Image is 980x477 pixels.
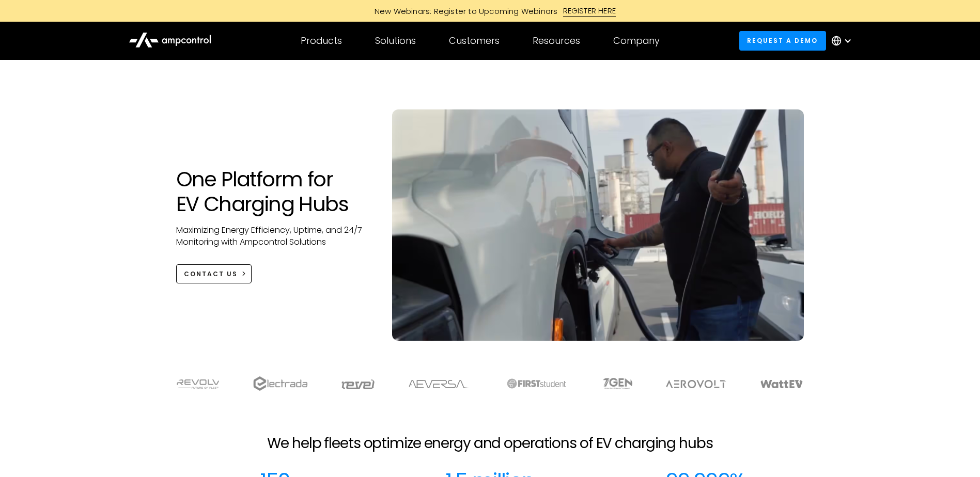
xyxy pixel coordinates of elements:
[665,380,727,388] img: Aerovolt Logo
[563,5,616,17] div: REGISTER HERE
[301,35,342,46] div: Products
[176,264,252,283] a: CONTACT US
[176,225,372,248] p: Maximizing Energy Efficiency, Uptime, and 24/7 Monitoring with Ampcontrol Solutions
[375,35,416,46] div: Solutions
[449,35,500,46] div: Customers
[267,435,712,452] h2: We help fleets optimize energy and operations of EV charging hubs
[176,167,372,216] h1: One Platform for EV Charging Hubs
[258,5,723,17] a: New Webinars: Register to Upcoming WebinarsREGISTER HERE
[760,380,803,388] img: WattEV logo
[613,35,660,46] div: Company
[533,35,580,46] div: Resources
[364,6,563,17] div: New Webinars: Register to Upcoming Webinars
[184,269,238,279] div: CONTACT US
[253,376,307,391] img: electrada logo
[739,31,826,50] a: Request a demo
